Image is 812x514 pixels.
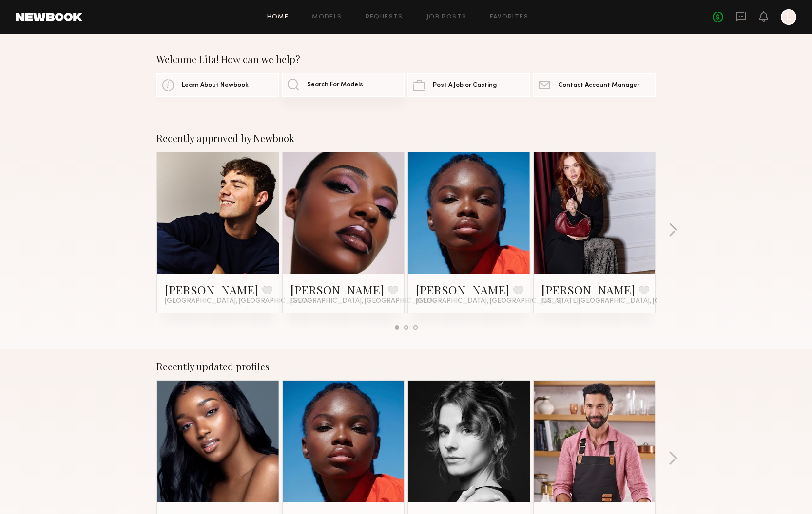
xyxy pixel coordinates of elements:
span: Search For Models [307,82,363,88]
span: Post A Job or Casting [433,82,497,89]
span: [GEOGRAPHIC_DATA], [GEOGRAPHIC_DATA] [290,297,436,305]
a: Post A Job or Casting [407,73,530,97]
a: [PERSON_NAME] [541,282,635,297]
span: [GEOGRAPHIC_DATA], [GEOGRAPHIC_DATA] [416,297,561,305]
a: Models [312,14,342,20]
a: [PERSON_NAME] [165,282,258,297]
a: Job Posts [426,14,467,20]
span: Learn About Newbook [182,82,249,89]
div: Recently approved by Newbook [156,132,656,144]
a: Learn About Newbook [156,73,279,97]
div: Welcome Lita! How can we help? [156,54,656,65]
a: [PERSON_NAME] [290,282,384,297]
span: Contact Account Manager [558,82,639,89]
a: [PERSON_NAME] [416,282,509,297]
div: Recently updated profiles [156,361,656,372]
span: [US_STATE][GEOGRAPHIC_DATA], [GEOGRAPHIC_DATA] [541,297,724,305]
a: Favorites [490,14,528,20]
a: Home [267,14,289,20]
span: [GEOGRAPHIC_DATA], [GEOGRAPHIC_DATA] [165,297,310,305]
a: Search For Models [282,73,405,97]
a: Requests [366,14,403,20]
a: Contact Account Manager [533,73,656,97]
a: L [781,9,796,25]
